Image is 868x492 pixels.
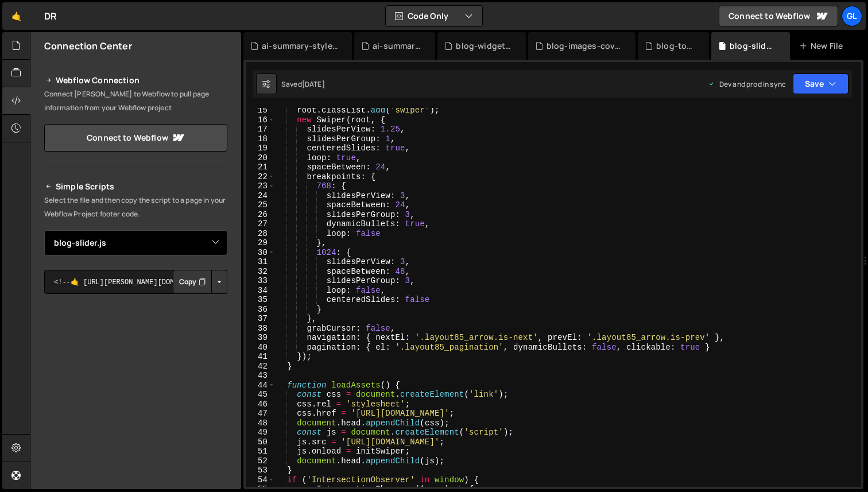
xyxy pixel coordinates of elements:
h2: Simple Scripts [44,180,227,193]
a: Gl [842,6,862,26]
textarea: <!--🤙 [URL][PERSON_NAME][DOMAIN_NAME]> <script>document.addEventListener("DOMContentLoaded", func... [44,270,227,294]
div: 37 [246,314,275,324]
div: [DATE] [302,79,325,89]
div: 49 [246,428,275,437]
div: 18 [246,134,275,144]
div: 42 [246,362,275,371]
div: 51 [246,447,275,456]
div: 23 [246,181,275,191]
div: 24 [246,191,275,201]
h2: Connection Center [44,40,132,52]
a: 🤙 [2,2,30,30]
div: 17 [246,125,275,134]
div: 20 [246,153,275,163]
div: blog-toc.js [656,40,695,52]
div: 21 [246,162,275,172]
div: New File [799,40,847,52]
button: Copy [173,270,212,294]
div: 22 [246,172,275,182]
div: 54 [246,475,275,485]
div: 39 [246,333,275,343]
div: 31 [246,257,275,267]
div: 32 [246,267,275,277]
div: 25 [246,200,275,210]
div: Button group with nested dropdown [173,270,227,294]
div: 26 [246,210,275,220]
h2: Webflow Connection [44,73,227,87]
p: Connect [PERSON_NAME] to Webflow to pull page information from your Webflow project [44,87,227,115]
div: 19 [246,144,275,153]
div: 28 [246,229,275,239]
div: 35 [246,295,275,305]
div: 29 [246,238,275,248]
a: Connect to Webflow [719,6,838,26]
div: 33 [246,276,275,286]
div: 27 [246,219,275,229]
div: blog-widgets.js [456,40,511,52]
div: 52 [246,456,275,466]
div: blog-images-cover.js [547,40,622,52]
div: 34 [246,286,275,296]
div: 30 [246,248,275,258]
div: 41 [246,352,275,362]
div: Dev and prod in sync [708,79,786,89]
div: 48 [246,419,275,428]
div: 47 [246,409,275,419]
div: ai-summary.js [373,40,421,52]
button: Code Only [386,6,482,26]
div: 44 [246,381,275,390]
div: blog-slider.js [730,40,776,52]
div: Saved [281,79,325,89]
div: 50 [246,437,275,447]
a: Connect to Webflow [44,124,227,152]
p: Select the file and then copy the script to a page in your Webflow Project footer code. [44,193,227,221]
button: Save [793,73,848,94]
div: 15 [246,106,275,115]
div: 38 [246,324,275,334]
div: 16 [246,115,275,125]
div: 46 [246,400,275,409]
div: 40 [246,343,275,352]
div: 53 [246,466,275,475]
div: 45 [246,390,275,400]
iframe: YouTube video player [44,313,228,416]
div: 43 [246,371,275,381]
div: 36 [246,305,275,315]
div: DR [44,9,57,23]
div: ai-summary-styles.css [262,40,338,52]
